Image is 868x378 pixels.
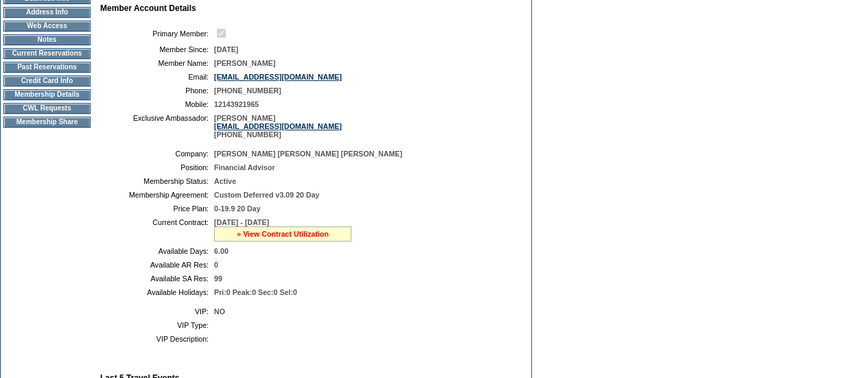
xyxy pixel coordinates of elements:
[106,288,209,296] td: Available Holidays:
[214,122,342,130] a: [EMAIL_ADDRESS][DOMAIN_NAME]
[106,307,209,316] td: VIP:
[214,73,342,81] a: [EMAIL_ADDRESS][DOMAIN_NAME]
[106,204,209,213] td: Price Plan:
[106,335,209,343] td: VIP Description:
[106,114,209,139] td: Exclusive Ambassador:
[106,177,209,185] td: Membership Status:
[214,150,402,158] span: [PERSON_NAME] [PERSON_NAME] [PERSON_NAME]
[214,45,238,54] span: [DATE]
[106,321,209,329] td: VIP Type:
[3,7,91,18] td: Address Info
[214,307,225,316] span: NO
[106,261,209,269] td: Available AR Res:
[214,218,269,226] span: [DATE] - [DATE]
[3,103,91,114] td: CWL Requests
[100,3,196,13] b: Member Account Details
[106,73,209,81] td: Email:
[106,45,209,54] td: Member Since:
[106,163,209,172] td: Position:
[106,86,209,95] td: Phone:
[214,59,275,67] span: [PERSON_NAME]
[3,62,91,73] td: Past Reservations
[106,59,209,67] td: Member Name:
[106,218,209,241] td: Current Contract:
[214,177,236,185] span: Active
[3,75,91,86] td: Credit Card Info
[106,100,209,108] td: Mobile:
[3,89,91,100] td: Membership Details
[3,34,91,45] td: Notes
[214,288,297,296] span: Pri:0 Peak:0 Sec:0 Sel:0
[214,114,342,139] span: [PERSON_NAME] [PHONE_NUMBER]
[214,274,222,283] span: 99
[3,21,91,32] td: Web Access
[214,247,228,255] span: 6.00
[214,86,281,95] span: [PHONE_NUMBER]
[214,204,261,213] span: 0-19.9 20 Day
[106,247,209,255] td: Available Days:
[214,100,259,108] span: 12143921965
[3,117,91,128] td: Membership Share
[214,261,218,269] span: 0
[214,191,319,199] span: Custom Deferred v3.09 20 Day
[106,191,209,199] td: Membership Agreement:
[3,48,91,59] td: Current Reservations
[106,27,209,40] td: Primary Member:
[106,150,209,158] td: Company:
[106,274,209,283] td: Available SA Res:
[214,163,274,172] span: Financial Advisor
[237,230,329,238] a: » View Contract Utilization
